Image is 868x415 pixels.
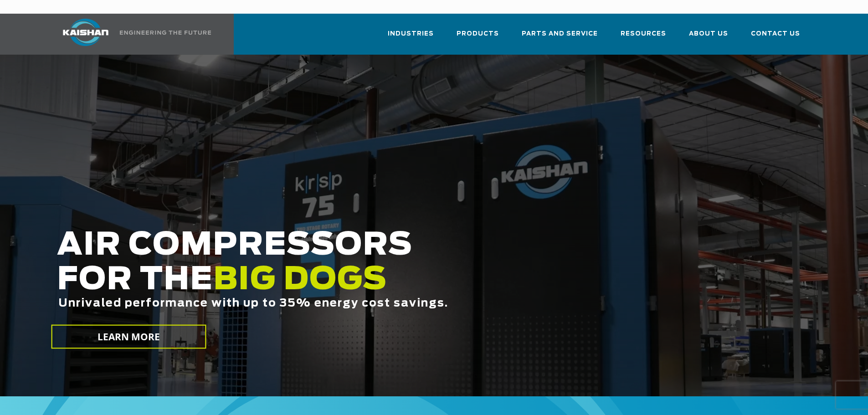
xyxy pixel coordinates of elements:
a: Industries [388,22,434,53]
span: Unrivaled performance with up to 35% energy cost savings. [58,298,448,309]
span: Products [457,29,499,39]
a: Kaishan USA [51,14,213,55]
span: BIG DOGS [213,265,387,296]
span: Resources [621,29,666,39]
a: Contact Us [751,22,800,53]
span: Parts and Service [522,29,598,39]
span: LEARN MORE [97,330,160,343]
span: Industries [388,29,434,39]
a: Resources [621,22,666,53]
a: About Us [689,22,728,53]
span: Contact Us [751,29,800,39]
a: Parts and Service [522,22,598,53]
img: kaishan logo [51,19,120,46]
span: About Us [689,29,728,39]
h2: AIR COMPRESSORS FOR THE [57,228,684,338]
a: Products [457,22,499,53]
a: LEARN MORE [51,325,206,349]
img: Engineering the future [120,31,211,35]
